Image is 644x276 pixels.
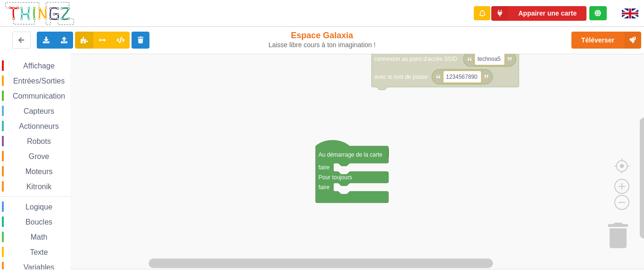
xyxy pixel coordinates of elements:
text: 1234567890 [446,74,478,80]
span: Capteurs [22,107,56,115]
span: Communication [11,92,66,100]
span: Moteurs [24,167,54,176]
span: Actionneurs [17,122,60,130]
div: Laisse libre cours à ton imagination ! [267,41,376,49]
span: Texte [28,248,49,256]
text: connexion au point d'accès SSID [374,56,457,62]
img: gb.png [622,8,638,18]
text: Au démarrage de la carte [319,151,383,158]
span: Kitronik [25,183,53,191]
button: Appairer une carte [491,6,586,21]
text: avec le mot de passe [374,74,428,80]
text: Pour toujours [319,174,352,181]
span: Logique [24,203,54,211]
div: Tu es connecté au serveur de création de Thingz [589,6,607,20]
text: technoa5 [478,56,501,62]
span: Math [29,233,49,241]
span: Boucles [24,218,54,226]
span: Robots [25,137,52,145]
span: Grove [27,152,51,160]
button: Téléverser [571,32,641,49]
div: Espace Galaxia [267,30,376,49]
text: faire [319,184,330,191]
span: Entrées/Sorties [12,77,66,85]
span: Affichage [22,62,56,70]
img: thingz_logo.png [4,1,75,26]
span: Variables [22,263,56,271]
text: faire [319,164,330,171]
